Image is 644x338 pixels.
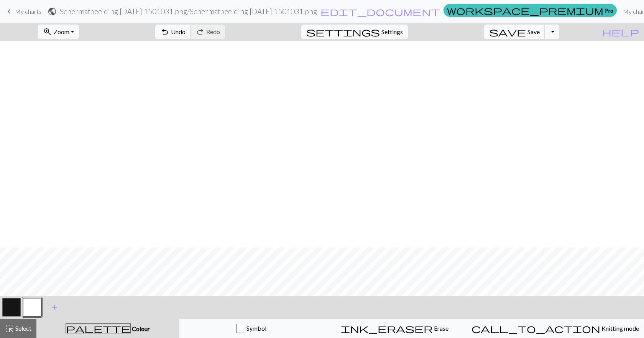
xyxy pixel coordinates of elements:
span: palette [66,323,130,334]
span: Select [14,325,31,332]
i: Settings [306,27,380,36]
span: Colour [131,325,150,332]
span: Save [527,28,540,35]
span: save [489,26,526,37]
button: Colour [36,319,179,338]
span: My charts [15,8,41,15]
a: My charts [5,5,41,18]
a: Pro [444,4,617,17]
button: SettingsSettings [301,25,408,39]
span: keyboard_arrow_left [5,6,14,17]
span: Symbol [245,325,266,332]
button: Knitting mode [467,319,644,338]
button: Save [484,25,545,39]
button: Undo [155,25,191,39]
span: workspace_premium [447,5,603,16]
button: Zoom [38,25,79,39]
span: edit_document [320,6,440,17]
span: public [48,6,57,17]
span: Erase [433,325,449,332]
span: Settings [381,27,403,36]
span: undo [160,26,169,37]
span: highlight_alt [5,323,14,334]
span: Undo [171,28,186,35]
button: Symbol [179,319,323,338]
button: Erase [323,319,467,338]
span: add [50,302,59,313]
span: zoom_in [43,26,52,37]
span: call_to_action [472,323,600,334]
span: ink_eraser [341,323,433,334]
h2: Schermafbeelding [DATE] 1501031.png / Schermafbeelding [DATE] 1501031.png [60,7,317,16]
span: Zoom [54,28,69,35]
span: settings [306,26,380,37]
span: Knitting mode [600,325,639,332]
span: help [602,26,639,37]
